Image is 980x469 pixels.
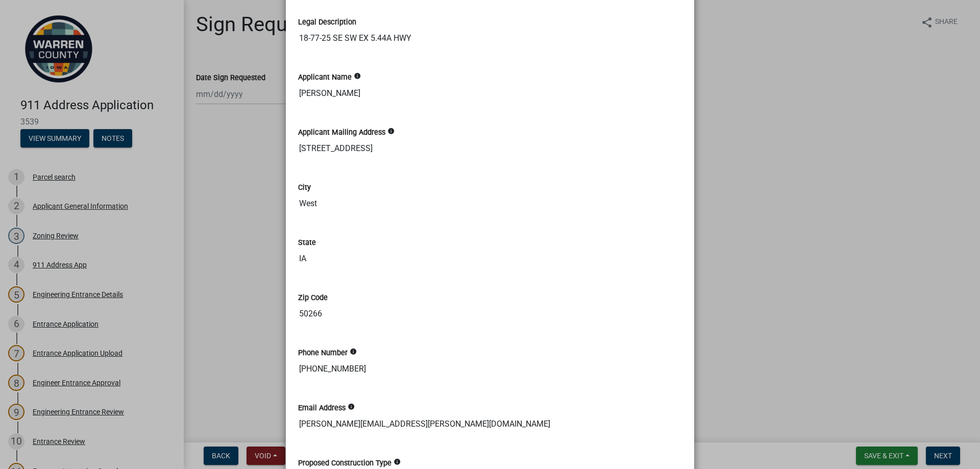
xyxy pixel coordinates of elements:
[298,405,346,412] label: Email Address
[298,184,311,191] label: City
[354,72,361,80] i: info
[298,74,352,81] label: Applicant Name
[394,458,401,465] i: info
[298,239,316,246] label: State
[298,19,356,26] label: Legal Description
[350,348,357,355] i: info
[298,129,385,136] label: Applicant Mailing Address
[298,294,328,302] label: Zip Code
[348,403,355,410] i: info
[387,128,395,135] i: info
[298,460,391,467] label: Proposed Construction Type
[298,350,348,357] label: Phone Number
